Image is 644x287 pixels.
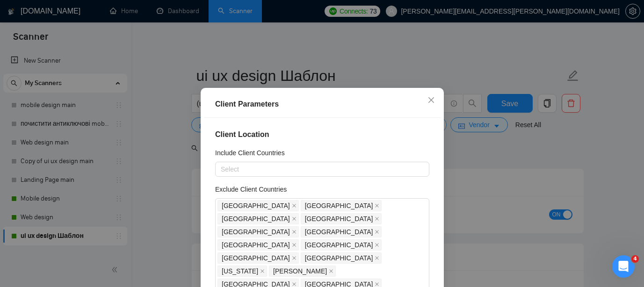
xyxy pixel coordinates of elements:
[217,213,299,224] span: India
[304,253,373,263] span: [GEOGRAPHIC_DATA]
[304,201,373,211] span: [GEOGRAPHIC_DATA]
[375,216,379,221] span: close
[217,265,267,277] span: Palau
[222,240,290,250] span: [GEOGRAPHIC_DATA]
[269,265,336,277] span: Chad
[215,129,429,140] h4: Client Location
[375,243,379,247] span: close
[291,230,296,234] span: close
[291,203,296,208] span: close
[427,96,435,104] span: close
[217,226,299,237] span: Kenya
[291,256,296,260] span: close
[300,226,382,237] span: Pakistan
[375,203,379,208] span: close
[222,227,290,237] span: [GEOGRAPHIC_DATA]
[304,214,373,224] span: [GEOGRAPHIC_DATA]
[215,184,287,194] h5: Exclude Client Countries
[222,253,290,263] span: [GEOGRAPHIC_DATA]
[222,266,258,276] span: [US_STATE]
[300,239,382,251] span: Belarus
[329,269,333,273] span: close
[273,266,327,276] span: [PERSON_NAME]
[215,99,429,110] div: Client Parameters
[375,230,379,234] span: close
[215,148,285,158] h5: Include Client Countries
[300,252,382,264] span: Niger
[300,200,382,211] span: Russia
[222,214,290,224] span: [GEOGRAPHIC_DATA]
[291,282,296,287] span: close
[631,255,639,263] span: 4
[222,201,290,211] span: [GEOGRAPHIC_DATA]
[300,213,382,224] span: Indonesia
[260,269,265,273] span: close
[419,88,444,113] button: Close
[375,282,379,287] span: close
[291,243,296,247] span: close
[304,227,373,237] span: [GEOGRAPHIC_DATA]
[375,256,379,260] span: close
[291,216,296,221] span: close
[217,200,299,211] span: Ukraine
[304,240,373,250] span: [GEOGRAPHIC_DATA]
[612,255,635,278] iframe: Intercom live chat
[217,252,299,264] span: Nigeria
[217,239,299,251] span: Palestinian Territories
